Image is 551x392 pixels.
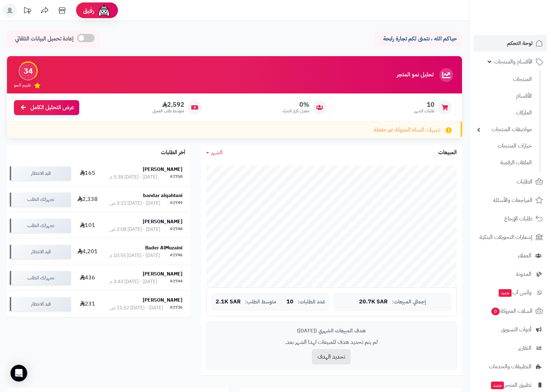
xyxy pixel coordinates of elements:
[392,299,426,305] span: إجمالي المبيعات:
[498,288,531,297] span: وآتس آب
[414,108,434,114] span: طلبات الشهر
[283,108,309,114] span: معدل تكرار الشراء
[143,166,183,173] strong: [PERSON_NAME]
[504,20,544,34] img: logo-2.png
[170,278,183,285] div: #2744
[499,289,512,297] span: جديد
[438,150,457,156] h3: المبيعات
[170,252,183,259] div: #2746
[474,72,535,87] a: المنتجات
[516,269,531,279] span: المدونة
[518,343,531,353] span: التقارير
[474,122,535,137] a: مواصفات المنتجات
[494,57,533,67] span: الأقسام والمنتجات
[30,104,74,112] span: عرض التحليل الكامل
[170,174,183,181] div: #2750
[474,266,547,282] a: المدونة
[397,72,433,78] h3: تحليل نمو المتجر
[110,174,157,181] div: [DATE] - [DATE] 5:38 م
[14,100,79,115] a: عرض التحليل الكامل
[286,299,293,305] span: 10
[74,187,102,212] td: 2,338
[489,362,531,371] span: التطبيقات والخدمات
[74,160,102,186] td: 165
[211,148,223,157] span: الشهر
[474,138,535,153] a: خيارات المنتجات
[474,173,547,190] a: الطلبات
[491,382,504,389] span: جديد
[110,226,160,233] div: [DATE] - [DATE] 2:08 ص
[312,349,351,364] button: تحديد الهدف
[414,101,434,108] span: 10
[74,239,102,265] td: 4,201
[491,308,500,315] span: 0
[152,108,184,114] span: متوسط طلب العميل
[474,35,547,52] a: لوحة التحكم
[245,299,276,305] span: متوسط الطلب:
[10,271,71,285] div: نجهزلك الطلب
[145,244,183,251] strong: Bader AlMuzaini
[474,284,547,301] a: وآتس آبجديد
[474,89,535,104] a: الأقسام
[110,200,160,207] div: [DATE] - [DATE] 3:21 ص
[491,306,533,316] span: السلات المتروكة
[10,365,27,382] div: Open Intercom Messenger
[161,150,185,156] h3: آخر الطلبات
[474,358,547,375] a: التطبيقات والخدمات
[474,247,547,264] a: العملاء
[212,338,451,346] p: لم يتم تحديد هدف للمبيعات لهذا الشهر بعد.
[504,214,533,224] span: طلبات الإرجاع
[501,325,531,334] span: أدوات التسويق
[474,192,547,209] a: المراجعات والأسئلة
[281,299,282,304] span: |
[170,200,183,207] div: #2749
[212,327,451,334] div: هدف المبيعات الشهري ([DATE])
[507,38,533,48] span: لوحة التحكم
[10,166,71,180] div: قيد الانتظار
[170,226,183,233] div: #2748
[283,101,309,108] span: 0%
[110,252,160,259] div: [DATE] - [DATE] 10:55 م
[474,321,547,338] a: أدوات التسويق
[110,278,157,285] div: [DATE] - [DATE] 3:43 م
[170,304,183,311] div: #2736
[380,35,457,43] p: حياكم الله ، نتمنى لكم تجارة رابحة
[474,210,547,227] a: طلبات الإرجاع
[143,296,183,304] strong: [PERSON_NAME]
[474,105,535,120] a: الماركات
[518,251,531,261] span: العملاء
[74,213,102,239] td: 101
[10,297,71,311] div: قيد الانتظار
[298,299,325,305] span: عدد الطلبات:
[493,195,533,205] span: المراجعات والأسئلة
[490,380,531,390] span: تطبيق المتجر
[516,177,533,187] span: الطلبات
[83,6,94,15] span: رفيق
[474,155,535,170] a: الملفات الرقمية
[374,126,440,134] span: تنبيهات السلة المتروكة غير مفعلة
[14,82,31,88] span: تقييم النمو
[474,303,547,319] a: السلات المتروكة0
[10,193,71,206] div: نجهزلك الطلب
[474,229,547,246] a: إشعارات التحويلات البنكية
[206,149,223,157] a: الشهر
[74,291,102,317] td: 231
[110,304,163,311] div: [DATE] - [DATE] 11:52 ص
[143,192,183,199] strong: bandar alqahtani
[143,218,183,225] strong: [PERSON_NAME]
[10,219,71,233] div: نجهزلك الطلب
[15,35,74,43] span: إعادة تحميل البيانات التلقائي
[74,265,102,291] td: 436
[216,299,241,305] span: 2.1K SAR
[152,101,184,108] span: 2,592
[18,3,36,19] a: تحديثات المنصة
[97,3,111,17] img: ai-face.png
[479,232,533,242] span: إشعارات التحويلات البنكية
[474,340,547,356] a: التقارير
[10,245,71,259] div: قيد الانتظار
[359,299,388,305] span: 20.7K SAR
[143,270,183,278] strong: [PERSON_NAME]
